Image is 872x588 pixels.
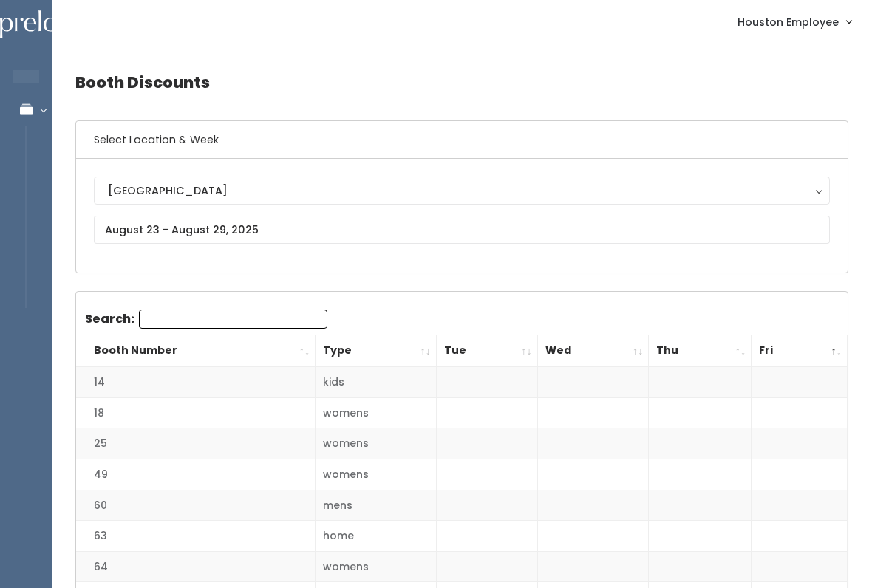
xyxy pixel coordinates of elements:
[85,310,327,329] label: Search:
[649,335,752,367] th: Thu: activate to sort column ascending
[316,459,437,490] td: womens
[76,335,316,367] th: Booth Number: activate to sort column ascending
[76,459,316,490] td: 49
[76,121,848,159] h6: Select Location & Week
[752,335,848,367] th: Fri: activate to sort column descending
[316,428,437,459] td: womens
[537,335,649,367] th: Wed: activate to sort column ascending
[316,551,437,582] td: womens
[76,490,316,521] td: 60
[94,177,830,205] button: [GEOGRAPHIC_DATA]
[76,397,316,428] td: 18
[108,182,816,199] div: [GEOGRAPHIC_DATA]
[76,366,316,397] td: 14
[76,428,316,459] td: 25
[316,366,437,397] td: kids
[436,335,537,367] th: Tue: activate to sort column ascending
[316,335,437,367] th: Type: activate to sort column ascending
[75,62,848,103] h4: Booth Discounts
[316,397,437,428] td: womens
[316,490,437,521] td: mens
[723,6,866,38] a: Houston Employee
[94,216,830,244] input: August 23 - August 29, 2025
[76,551,316,582] td: 64
[139,310,327,329] input: Search:
[738,14,839,30] span: Houston Employee
[316,521,437,552] td: home
[76,521,316,552] td: 63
